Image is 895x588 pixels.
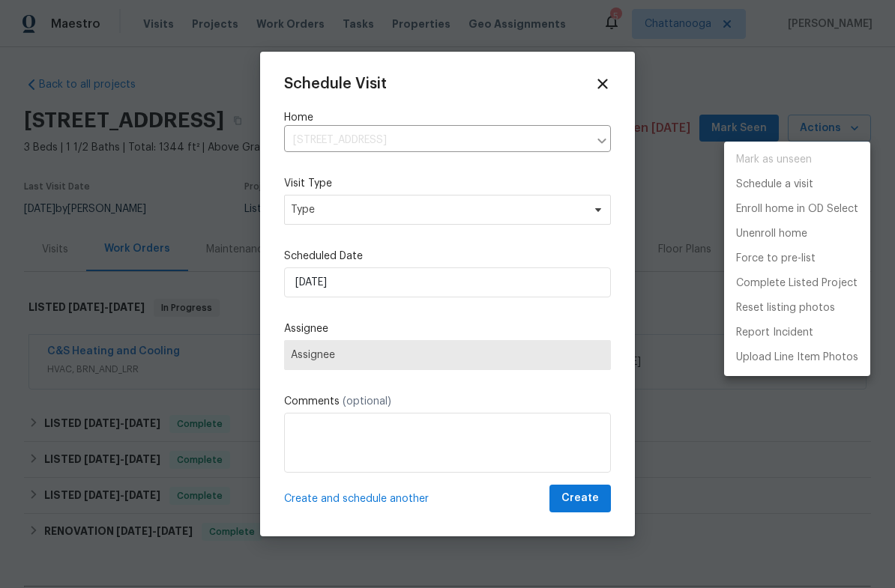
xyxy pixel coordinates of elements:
[736,325,813,341] p: Report Incident
[736,201,858,217] p: Enroll home in OD Select
[736,226,807,242] p: Unenroll home
[736,300,835,316] p: Reset listing photos
[736,251,816,267] p: Force to pre-list
[736,276,858,291] p: Complete Listed Project
[736,350,858,366] p: Upload Line Item Photos
[736,177,813,193] p: Schedule a visit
